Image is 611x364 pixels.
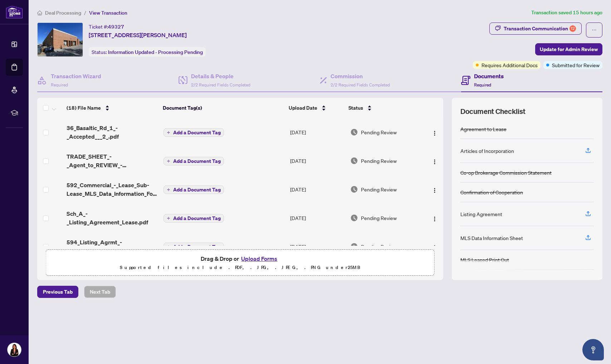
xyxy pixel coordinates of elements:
button: Logo [429,241,440,252]
span: plus [167,188,170,191]
div: Listing Agreement [460,210,502,218]
div: Agreement to Lease [460,125,507,133]
h4: Details & People [191,72,250,80]
button: Update for Admin Review [535,43,602,55]
button: Next Tab [84,286,116,298]
p: Supported files include .PDF, .JPG, .JPEG, .PNG under 25 MB [50,263,430,272]
span: Add a Document Tag [173,159,221,164]
th: Upload Date [286,98,346,118]
button: Previous Tab [37,286,78,298]
span: Status [348,104,363,112]
span: Update for Admin Review [540,44,598,55]
div: Ticket #: [89,23,124,31]
img: Document Status [350,214,358,222]
th: Document Tag(s) [160,98,286,118]
button: Add a Document Tag [163,214,224,223]
button: Transaction Communication12 [489,23,582,35]
button: Logo [429,184,440,195]
div: MLS Leased Print Out [460,256,509,264]
img: IMG-N12310969_1.jpg [38,23,83,56]
span: 592_Commercial_-_Lease_Sub-Lease_MLS_Data_Information_Form_-_PropTx-[PERSON_NAME] 2.pdf [67,181,158,198]
th: (18) File Name [64,98,160,118]
span: 594_Listing_Agrmt_-_Comm_Landlord_Designated_Rep_Agrmt_Auth_to_Offer_for_Lease_-_PropTx-[PERSON_N... [67,238,158,255]
span: Pending Review [361,214,397,222]
h4: Transaction Wizard [51,72,101,80]
button: Add a Document Tag [163,185,224,194]
li: / [84,9,86,17]
button: Logo [429,155,440,166]
button: Upload Forms [239,254,279,263]
img: Document Status [350,157,358,165]
img: Document Status [350,185,358,193]
img: Logo [432,188,438,193]
div: Confirmation of Cooperation [460,188,523,196]
img: Logo [432,216,438,222]
button: Add a Document Tag [163,156,224,166]
button: Add a Document Tag [163,242,224,251]
span: View Transaction [89,10,127,16]
span: 2/2 Required Fields Completed [191,82,250,88]
button: Add a Document Tag [163,185,224,194]
img: Logo [432,245,438,250]
span: Add a Document Tag [173,130,221,135]
span: Requires Additional Docs [482,61,538,69]
td: [DATE] [287,204,347,232]
span: Deal Processing [45,10,81,16]
span: [STREET_ADDRESS][PERSON_NAME] [89,31,187,39]
span: ellipsis [592,28,597,33]
span: plus [167,159,170,163]
img: Logo [432,159,438,165]
img: Profile Icon [8,343,21,356]
td: [DATE] [287,118,347,146]
button: Add a Document Tag [163,243,224,251]
span: Required [51,82,68,88]
h4: Documents [474,72,504,80]
button: Add a Document Tag [163,128,224,137]
span: Drag & Drop orUpload FormsSupported files include .PDF, .JPG, .JPEG, .PNG under25MB [46,250,434,276]
img: logo [6,5,23,19]
span: plus [167,245,170,249]
span: Add a Document Tag [173,187,221,192]
th: Status [346,98,420,118]
button: Add a Document Tag [163,128,224,137]
div: 12 [570,25,576,32]
span: Upload Date [289,104,317,112]
span: Required [474,82,491,88]
span: Sch_A_-_Listing_Agreement_Lease.pdf [67,209,158,226]
div: MLS Data Information Sheet [460,234,523,242]
span: Pending Review [361,157,397,165]
button: Logo [429,212,440,224]
span: plus [167,131,170,134]
div: Status: [89,47,206,57]
span: plus [167,216,170,220]
img: Logo [432,130,438,136]
td: [DATE] [287,175,347,204]
span: Pending Review [361,128,397,136]
span: Information Updated - Processing Pending [108,49,203,55]
span: TRADE_SHEET_-_Agent_to_REVIEW_-_36_Basaltic_Rd_1.pdf [67,152,158,169]
button: Add a Document Tag [163,214,224,223]
span: home [37,10,42,15]
span: Drag & Drop or [201,254,279,263]
td: [DATE] [287,232,347,261]
span: 49327 [108,24,124,30]
span: (18) File Name [67,104,101,112]
button: Open asap [582,339,604,360]
td: [DATE] [287,146,347,175]
div: Transaction Communication [504,23,576,34]
span: Previous Tab [43,286,73,298]
span: Pending Review [361,243,397,250]
button: Logo [429,126,440,138]
span: Add a Document Tag [173,244,221,249]
div: Co-op Brokerage Commission Statement [460,169,552,176]
span: Pending Review [361,185,397,193]
img: Document Status [350,243,358,250]
span: 2/2 Required Fields Completed [331,82,390,88]
span: 36_Basaltic_Rd_1_-_Accepted___2_.pdf [67,124,158,141]
span: Document Checklist [460,106,526,116]
span: Add a Document Tag [173,216,221,221]
div: Articles of Incorporation [460,147,514,155]
button: Add a Document Tag [163,157,224,165]
span: Submitted for Review [552,61,600,69]
img: Document Status [350,128,358,136]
